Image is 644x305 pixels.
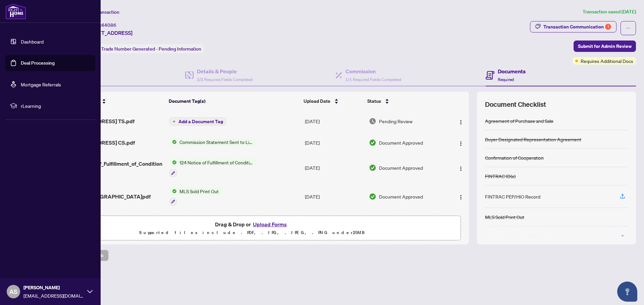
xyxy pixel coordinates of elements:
[66,160,164,176] span: 124_Notice_of_Fulfillment_of_Conditions_-_Agreement_of_Purchase_and_Sale_-_A_-_PropTx-[PERSON_NAM...
[177,187,221,195] span: MLS Sold Print Out
[83,29,132,37] span: [STREET_ADDRESS]
[458,141,464,146] img: Logo
[617,282,637,302] button: Open asap
[5,3,26,19] img: logo
[605,24,611,30] div: 1
[485,136,581,143] div: Buyer Designated Representation Agreement
[485,193,540,200] div: FINTRAC PEP/HIO Record
[455,116,466,127] button: Logo
[21,39,44,45] a: Dashboard
[455,162,466,173] button: Logo
[367,97,381,105] span: Status
[458,195,464,200] img: Logo
[581,57,633,65] span: Requires Additional Docs
[9,287,17,296] span: AS
[304,97,330,105] span: Upload Date
[251,220,289,229] button: Upload Forms
[169,117,226,126] button: Add a Document Tag
[23,292,84,299] span: [EMAIL_ADDRESS][DOMAIN_NAME]
[365,92,444,110] th: Status
[530,21,616,32] button: Transaction Communication1
[379,164,423,171] span: Document Approved
[169,159,177,166] img: Status Icon
[169,187,221,206] button: Status IconMLS Sold Print Out
[455,191,466,202] button: Logo
[369,193,376,200] img: Document Status
[578,41,632,52] span: Submit for Admin Review
[169,138,177,146] img: Status Icon
[345,67,401,75] h4: Commission
[215,220,289,229] span: Drag & Drop or
[458,166,464,171] img: Logo
[369,139,376,146] img: Document Status
[43,216,461,241] span: Drag & Drop orUpload FormsSupported files include .PDF, .JPG, .JPEG, .PNG under25MB
[21,81,61,87] a: Mortgage Referrals
[47,229,457,237] p: Supported files include .PDF, .JPG, .JPEG, .PNG under 25 MB
[485,154,544,161] div: Confirmation of Cooperation
[66,193,151,201] span: MLS_48 [GEOGRAPHIC_DATA]pdf
[63,92,166,110] th: (10) File Name
[21,102,91,109] span: rLearning
[302,211,366,240] td: [DATE]
[302,182,366,211] td: [DATE]
[498,77,514,82] span: Required
[301,92,365,110] th: Upload Date
[169,138,256,146] button: Status IconCommission Statement Sent to Listing Brokerage
[583,8,636,16] article: Transaction saved [DATE]
[543,21,611,32] div: Transaction Communication
[177,159,256,166] span: 124 Notice of Fulfillment of Condition(s) - Agreement of Purchase and Sale
[455,137,466,148] button: Logo
[21,60,55,66] a: Deal Processing
[485,172,516,180] div: FINTRAC ID(s)
[485,100,546,109] span: Document Checklist
[626,26,631,30] span: ellipsis
[197,67,253,75] h4: Details & People
[379,118,413,125] span: Pending Review
[101,22,116,28] span: 44086
[23,284,84,291] span: [PERSON_NAME]
[101,46,201,52] span: Trade Number Generated - Pending Information
[302,153,366,182] td: [DATE]
[177,138,256,146] span: Commission Statement Sent to Listing Brokerage
[574,41,636,52] button: Submit for Admin Review
[169,159,256,177] button: Status Icon124 Notice of Fulfillment of Condition(s) - Agreement of Purchase and Sale
[485,117,553,125] div: Agreement of Purchase and Sale
[83,44,204,53] div: Status:
[169,118,226,126] button: Add a Document Tag
[178,119,223,124] span: Add a Document Tag
[302,110,366,132] td: [DATE]
[498,67,526,75] h4: Documents
[379,139,423,146] span: Document Approved
[84,9,119,15] span: View Transaction
[302,132,366,153] td: [DATE]
[379,193,423,200] span: Document Approved
[169,187,177,195] img: Status Icon
[369,118,376,125] img: Document Status
[369,164,376,171] img: Document Status
[197,77,253,82] span: 2/2 Required Fields Completed
[172,120,176,123] span: plus
[166,92,301,110] th: Document Tag(s)
[345,77,401,82] span: 1/1 Required Fields Completed
[485,213,524,221] div: MLS Sold Print Out
[458,120,464,125] img: Logo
